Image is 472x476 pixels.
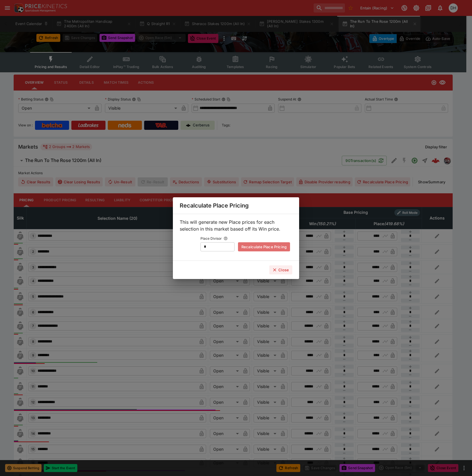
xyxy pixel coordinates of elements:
[269,265,292,274] button: Close
[180,219,292,232] p: This will generate new Place prices for each selection in this market based off its Win price.
[222,235,229,242] button: Value to divide Win prices by in order to calculate Place/Top 3 prices (Place = (Win - 1)/divisor...
[173,197,299,214] div: Recalculate Place Pricing
[238,242,290,251] button: Recalculate Place Pricing
[200,236,222,242] p: Place Divisor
